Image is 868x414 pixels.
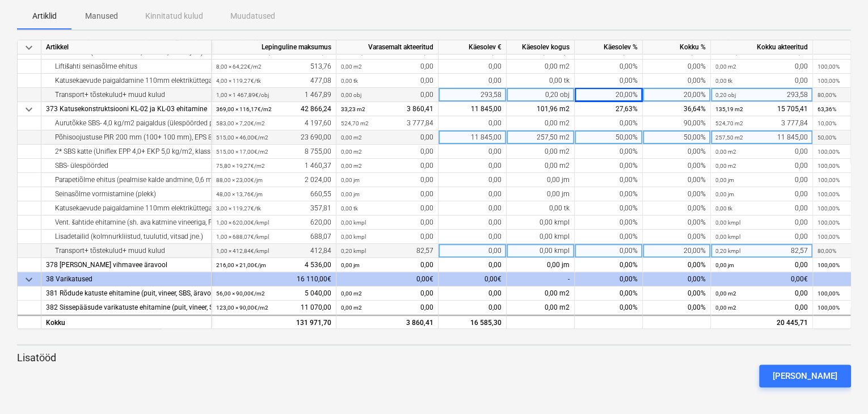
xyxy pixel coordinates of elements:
[216,102,331,116] div: 42 866,24
[643,230,711,244] div: 0,00%
[818,234,840,240] small: 100,00%
[715,290,736,297] small: 0,00 m2
[643,216,711,230] div: 0,00%
[341,219,366,226] small: 0,00 kmpl
[759,365,851,387] button: [PERSON_NAME]
[715,60,808,74] div: 0,00
[216,219,269,226] small: 1,00 × 620,00€ / kmpl
[341,301,433,315] div: 0,00
[439,145,507,159] div: 0,00
[22,273,36,286] span: keyboard_arrow_down
[507,258,575,272] div: 0,00 jm
[46,130,207,145] div: Põhisoojustuse PIR 200 mm (100+ 100 mm), EPS 80 Silver min. 20 mm kaldu 1:60, kõvavillaplaat 30 m...
[341,286,433,301] div: 0,00
[507,130,575,145] div: 257,50 m2
[507,187,575,201] div: 0,00 jm
[575,102,643,116] div: 27,63%
[575,187,643,201] div: 0,00%
[341,234,366,240] small: 0,00 kmpl
[341,145,433,159] div: 0,00
[439,230,507,244] div: 0,00
[715,216,808,230] div: 0,00
[643,286,711,301] div: 0,00%
[439,102,507,116] div: 11 845,00
[341,173,433,187] div: 0,00
[216,74,331,88] div: 477,08
[439,272,507,286] div: 0,00€
[575,244,643,258] div: 0,00%
[46,88,207,102] div: Transport+ tõstekulud+ muud kulud
[818,134,836,141] small: 50,00%
[46,116,207,130] div: Aurutõkke SBS- 4,0 kg/m2 paigaldus (ülespöörded parapeti [PERSON_NAME])
[22,103,36,116] span: keyboard_arrow_down
[643,159,711,173] div: 0,00%
[341,216,433,230] div: 0,00
[216,234,269,240] small: 1,00 × 688,07€ / kmpl
[46,74,207,88] div: Katusekaevude paigaldamine 110mm elektriküttega
[216,145,331,159] div: 8 755,00
[575,173,643,187] div: 0,00%
[336,272,439,286] div: 0,00€
[715,130,808,145] div: 11 845,00
[773,369,837,383] div: [PERSON_NAME]
[46,258,207,272] div: 378 [PERSON_NAME] vihmavee äravool
[46,230,207,244] div: Lisadetailid (kolmnurkliistud, tuulutid, vitsad jne.)
[507,40,575,54] div: Käesolev kogus
[46,301,207,315] div: 382 Sissepääsude varikatuste ehitamine (puit, vineer, SBS, äravool, plekid)
[715,64,736,70] small: 0,00 m2
[643,187,711,201] div: 0,00%
[336,40,439,54] div: Varasemalt akteeritud
[216,149,268,155] small: 515,00 × 17,00€ / m2
[575,88,643,102] div: 20,00%
[341,88,433,102] div: 0,00
[715,191,734,197] small: 0,00 jm
[46,244,207,258] div: Transport+ tõstekulud+ muud kulud
[715,219,740,226] small: 0,00 kmpl
[715,159,808,173] div: 0,00
[507,244,575,258] div: 0,00 kmpl
[341,163,362,169] small: 0,00 m2
[439,201,507,216] div: 0,00
[341,159,433,173] div: 0,00
[643,272,711,286] div: 0,00%
[85,10,118,22] p: Manused
[341,134,362,141] small: 0,00 m2
[341,177,360,183] small: 0,00 jm
[711,315,813,329] div: 20 445,71
[575,145,643,159] div: 0,00%
[715,120,743,126] small: 524,70 m2
[575,272,643,286] div: 0,00%
[41,315,212,329] div: Kokku
[643,173,711,187] div: 0,00%
[575,116,643,130] div: 0,00%
[46,286,207,301] div: 381 Rõdude katuste ehitamine (puit, vineer, SBS, äravool, plekid)
[216,316,331,330] div: 131 971,70
[216,230,331,244] div: 688,07
[46,187,207,201] div: Seinasõlme vormistamine (plekk)
[439,286,507,301] div: 0,00
[818,149,840,155] small: 100,00%
[341,106,365,112] small: 33,23 m2
[216,191,263,197] small: 48,00 × 13,76€ / jm
[715,88,808,102] div: 293,58
[341,244,433,258] div: 82,57
[715,92,736,98] small: 0,20 obj
[341,92,361,98] small: 0,00 obj
[216,106,272,112] small: 369,00 × 116,17€ / m2
[818,290,840,297] small: 100,00%
[715,262,734,268] small: 0,00 jm
[715,106,743,112] small: 135,19 m2
[216,258,331,272] div: 4 536,00
[46,102,207,116] div: 373 Katusekonstruktsiooni KL-02 ja KL-03 ehitamine
[46,159,207,173] div: SBS- ülespöörded
[643,301,711,315] div: 0,00%
[216,244,331,258] div: 412,84
[341,102,433,116] div: 3 860,41
[818,305,840,311] small: 100,00%
[575,216,643,230] div: 0,00%
[507,74,575,88] div: 0,00 tk
[41,40,212,54] div: Artikkel
[216,163,265,169] small: 75,80 × 19,27€ / m2
[507,116,575,130] div: 0,00 m2
[439,74,507,88] div: 0,00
